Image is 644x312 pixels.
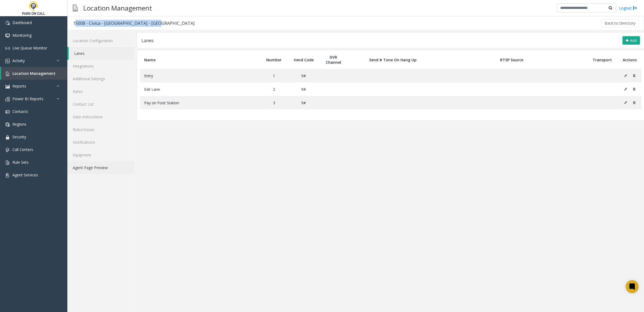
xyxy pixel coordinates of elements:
[5,33,10,38] img: 'icon'
[5,84,10,89] img: 'icon'
[81,1,155,15] h3: Location Management
[5,21,10,25] img: 'icon'
[12,20,32,25] span: Dashboard
[348,51,437,69] th: Send # Tone On Hang Up
[5,59,10,63] img: 'icon'
[12,96,43,101] span: Power BI Reports
[12,134,26,139] span: Security
[437,51,586,69] th: RTSP Source
[73,1,78,15] img: pageIcon
[618,51,642,69] th: Actions
[259,51,289,69] th: Number
[5,122,10,127] img: 'icon'
[5,110,10,114] img: 'icon'
[144,87,160,92] span: Exit Lane
[5,72,10,76] img: 'icon'
[289,69,318,82] td: 9#
[73,20,195,27] div: 15008 - Civica - [GEOGRAPHIC_DATA] - [GEOGRAPHIC_DATA]
[318,51,348,69] th: DVR Channel
[144,100,179,105] span: Pay on Foot Station
[1,67,67,80] a: Location Management
[601,19,639,27] button: Back to Directory
[67,98,134,110] a: Contact List
[5,46,10,51] img: 'icon'
[12,83,26,89] span: Reports
[67,34,134,47] a: Location Configuration
[144,73,153,78] span: Entry
[67,110,134,123] a: Gate Instructions
[140,51,259,69] th: Name
[622,36,640,45] button: Add
[12,122,26,127] span: Regions
[69,47,134,60] a: Lanes
[67,136,134,149] a: Notifications
[12,172,38,177] span: Agent Services
[67,85,134,98] a: Rates
[259,82,289,96] td: 2
[633,5,637,11] img: logout
[5,148,10,152] img: 'icon'
[67,149,134,161] a: Equipment
[289,96,318,109] td: 9#
[5,160,10,165] img: 'icon'
[12,58,25,63] span: Activity
[67,161,134,174] a: Agent Page Preview
[259,69,289,82] td: 1
[289,82,318,96] td: 9#
[67,60,134,72] a: Integrations
[12,33,32,38] span: Monitoring
[5,97,10,101] img: 'icon'
[586,51,618,69] th: Transport
[5,173,10,177] img: 'icon'
[141,37,154,44] div: Lanes
[630,38,637,43] span: Add
[67,72,134,85] a: Additional Settings
[5,135,10,139] img: 'icon'
[12,147,33,152] span: Call Centers
[12,45,47,51] span: Live Queue Monitor
[259,96,289,109] td: 3
[12,160,29,165] span: Rule Sets
[12,109,28,114] span: Contacts
[12,71,56,76] span: Location Management
[67,123,134,136] a: Rules/Issues
[289,51,318,69] th: Vend Code
[619,5,637,11] a: Logout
